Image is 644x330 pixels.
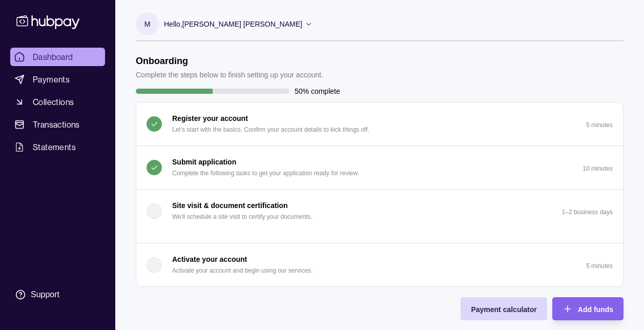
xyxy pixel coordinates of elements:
span: Payments [33,73,70,86]
a: Statements [10,138,105,156]
h1: Onboarding [136,55,323,67]
p: Complete the steps below to finish setting up your account. [136,69,323,80]
button: Payment calculator [461,297,547,320]
span: Collections [33,96,74,108]
div: Support [31,289,59,300]
p: 10 minutes [583,165,613,172]
p: 5 minutes [586,121,613,129]
p: 1–2 business days [562,209,613,216]
span: Add funds [578,305,613,314]
p: Submit application [172,156,236,168]
p: 5 minutes [586,262,613,270]
p: Hello, [PERSON_NAME] [PERSON_NAME] [164,18,302,30]
p: M [144,18,151,30]
button: Submit application Complete the following tasks to get your application ready for review.10 minutes [136,146,623,189]
span: Payment calculator [471,305,536,314]
button: Site visit & document certification We'll schedule a site visit to certify your documents.1–2 bus... [136,190,623,233]
p: Register your account [172,113,248,124]
button: Add funds [552,297,624,320]
a: Transactions [10,115,105,134]
p: Site visit & document certification [172,200,288,211]
a: Support [10,284,105,305]
span: Statements [33,141,76,153]
button: Activate your account Activate your account and begin using our services.5 minutes [136,243,623,286]
p: Activate your account [172,254,247,265]
p: Complete the following tasks to get your application ready for review. [172,168,359,179]
span: Transactions [33,118,80,131]
span: Dashboard [33,51,73,63]
p: 50% complete [295,86,340,97]
p: Activate your account and begin using our services. [172,265,313,276]
a: Collections [10,93,105,111]
button: Register your account Let's start with the basics. Confirm your account details to kick things of... [136,102,623,146]
a: Dashboard [10,48,105,66]
p: We'll schedule a site visit to certify your documents. [172,211,313,222]
div: Site visit & document certification We'll schedule a site visit to certify your documents.1–2 bus... [136,233,623,243]
a: Payments [10,70,105,89]
p: Let's start with the basics. Confirm your account details to kick things off. [172,124,369,135]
